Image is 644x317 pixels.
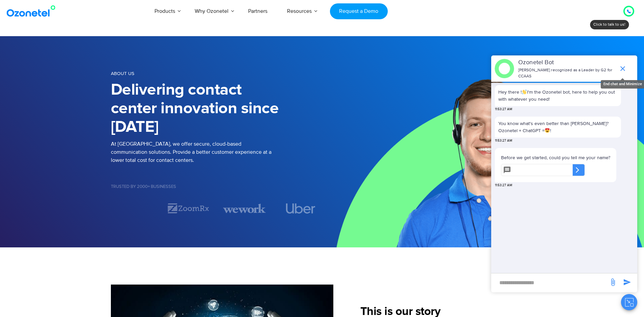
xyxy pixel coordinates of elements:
p: At [GEOGRAPHIC_DATA], we offer secure, cloud-based communication solutions. Provide a better cust... [111,140,322,164]
p: You know what's even better than [PERSON_NAME]? Ozonetel + ChatGPT = ! [498,120,618,134]
div: Image Carousel [111,202,322,214]
div: 2 / 7 [167,202,210,214]
img: zoomrx [167,202,210,214]
span: 11:53:27 AM [495,107,512,112]
div: 3 / 7 [223,202,266,214]
p: [PERSON_NAME] recognized as a Leader by G2 for CCAAS [518,67,615,79]
button: Close chat [621,294,637,310]
img: 😍 [545,128,550,133]
img: 👋 [522,90,527,94]
h1: Delivering contact center innovation since [DATE] [111,81,322,137]
img: wework [223,202,266,214]
span: send message [620,275,634,289]
div: new-msg-input [495,277,605,289]
span: 11:53:27 AM [495,183,512,188]
p: Ozonetel Bot [518,58,615,67]
h5: Trusted by 2000+ Businesses [111,185,322,189]
a: Request a Demo [330,3,388,19]
img: uber [286,203,315,214]
span: About us [111,71,134,76]
span: end chat or minimize [616,62,629,75]
div: 1 / 7 [111,204,153,213]
span: 11:53:27 AM [495,138,512,143]
div: 4 / 7 [279,203,322,214]
p: Hey there ! I'm the Ozonetel bot, here to help you out with whatever you need! [498,89,618,103]
span: send message [606,275,620,289]
img: header [495,59,514,78]
p: Before we get started, could you tell me your name? [501,154,610,161]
